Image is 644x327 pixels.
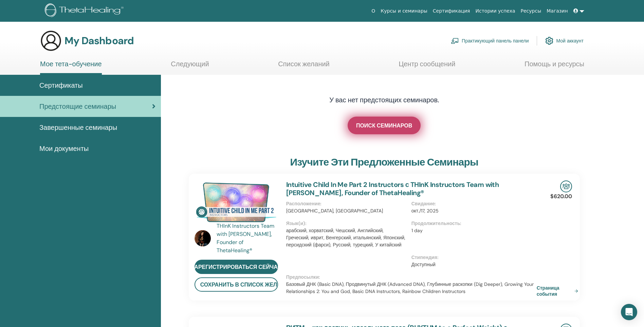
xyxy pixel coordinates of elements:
[195,260,278,274] a: зарегистрироваться сейчас
[537,285,581,297] a: Страница события
[430,5,473,17] a: Сертификация
[39,143,89,154] span: Мои документы
[451,33,529,48] a: Практикующий панель панели
[65,35,134,47] h3: My Dashboard
[518,5,544,17] a: Ресурсы
[39,80,83,90] span: Сертификаты
[286,220,407,227] p: Язык(и) :
[550,192,572,201] p: $620.00
[411,220,533,227] p: Продолжительность :
[621,304,637,320] div: Open Intercom Messenger
[411,227,533,234] p: 1 day
[286,227,407,248] p: арабский, хорватский, Чешский, Английский, Греческий, иврит, Венгерский, итальянский, Японский, п...
[277,96,491,104] h4: У вас нет предстоящих семинаров.
[399,60,455,73] a: Центр сообщений
[195,180,278,224] img: Intuitive Child In Me Part 2 Instructors
[171,60,209,73] a: Следующий
[286,200,407,207] p: Расположение :
[39,122,117,133] span: Завершенные семинары
[195,230,211,246] img: default.jpg
[378,5,430,17] a: Курсы и семинары
[286,180,499,197] a: Intuitive Child In Me Part 2 Instructors с THInK Instructors Team with [PERSON_NAME], Founder of ...
[40,60,102,75] a: Мое тета-обучение
[545,35,553,47] img: cog.svg
[451,38,459,44] img: chalkboard-teacher.svg
[411,254,533,261] p: Стипендия :
[525,60,584,73] a: Помощь и ресурсы
[45,3,126,19] img: logo.png
[290,156,478,168] h3: Изучите эти предложенные семинары
[195,277,278,292] button: Сохранить в список желаний
[217,222,279,255] a: THInK Instructors Team with [PERSON_NAME], Founder of ThetaHealing®
[348,117,421,134] a: ПОИСК СЕМИНАРОВ
[286,274,537,281] p: Предпосылки :
[286,207,407,214] p: [GEOGRAPHIC_DATA], [GEOGRAPHIC_DATA]
[411,207,533,214] p: окт./17, 2025
[40,30,62,52] img: generic-user-icon.jpg
[411,200,533,207] p: Свидание :
[356,122,412,129] span: ПОИСК СЕМИНАРОВ
[544,5,570,17] a: Магазин
[473,5,518,17] a: Истории успеха
[369,5,378,17] a: О
[278,60,330,73] a: Список желаний
[39,101,116,111] span: Предстоящие семинары
[411,261,533,268] p: Доступный
[560,180,572,192] img: In-Person Seminar
[286,281,537,295] p: Базовый ДНК (Basic DNA), Продвинутый ДНК (Advanced DNA), Глубинные раскопки (Dig Deeper), Growing...
[545,33,584,48] a: Мой аккаунт
[191,263,281,271] span: зарегистрироваться сейчас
